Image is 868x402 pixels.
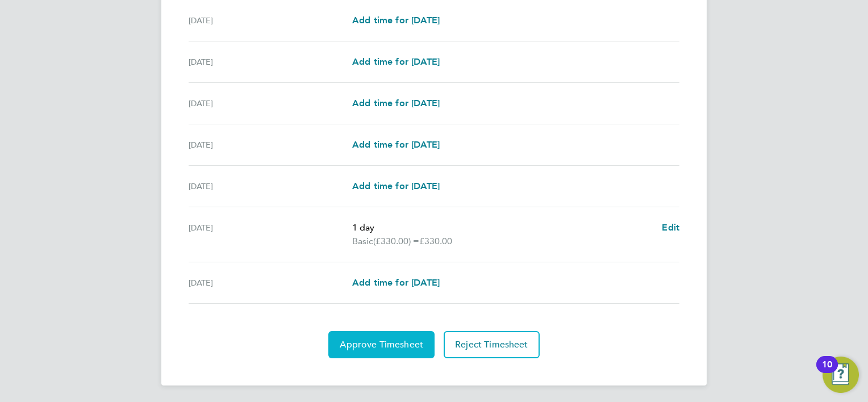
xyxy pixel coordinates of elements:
[328,331,435,358] button: Approve Timesheet
[662,222,679,233] span: Edit
[340,339,423,350] span: Approve Timesheet
[352,55,440,69] a: Add time for [DATE]
[189,179,352,193] div: [DATE]
[352,98,440,108] span: Add time for [DATE]
[189,97,352,110] div: [DATE]
[444,331,540,358] button: Reject Timesheet
[352,221,653,235] p: 1 day
[352,277,440,288] span: Add time for [DATE]
[352,235,373,248] span: Basic
[419,236,452,246] span: £330.00
[373,236,419,246] span: (£330.00) =
[352,179,440,193] a: Add time for [DATE]
[352,138,440,152] a: Add time for [DATE]
[189,14,352,27] div: [DATE]
[455,339,528,350] span: Reject Timesheet
[189,221,352,248] div: [DATE]
[352,181,440,191] span: Add time for [DATE]
[352,139,440,150] span: Add time for [DATE]
[352,276,440,290] a: Add time for [DATE]
[189,55,352,69] div: [DATE]
[352,56,440,67] span: Add time for [DATE]
[352,14,440,27] a: Add time for [DATE]
[352,15,440,26] span: Add time for [DATE]
[822,365,832,379] div: 10
[352,97,440,110] a: Add time for [DATE]
[662,221,679,235] a: Edit
[823,357,859,393] button: Open Resource Center, 10 new notifications
[189,276,352,290] div: [DATE]
[189,138,352,152] div: [DATE]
